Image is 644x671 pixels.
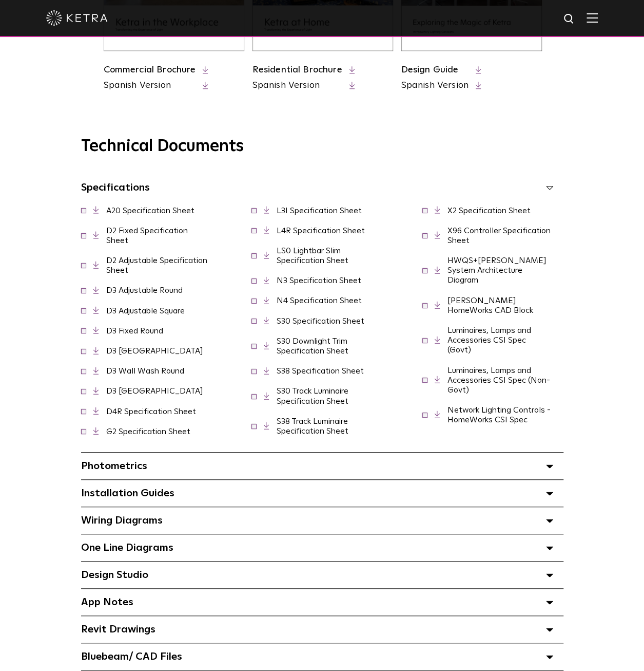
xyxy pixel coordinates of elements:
[106,347,203,355] a: D3 [GEOGRAPHIC_DATA]
[447,296,533,314] a: [PERSON_NAME] HomeWorks CAD Block
[104,65,196,74] a: Commercial Brochure
[563,13,576,26] img: search icon
[106,327,163,335] a: D3 Fixed Round
[106,256,207,274] a: D2 Adjustable Specification Sheet
[277,247,348,265] a: LS0 Lightbar Slim Specification Sheet
[81,515,163,526] span: Wiring Diagrams
[447,256,547,284] a: HWQS+[PERSON_NAME] System Architecture Diagram
[81,182,150,193] span: Specifications
[252,65,342,74] a: Residential Brochure
[106,387,203,395] a: D3 [GEOGRAPHIC_DATA]
[46,10,108,26] img: ketra-logo-2019-white
[447,406,551,424] a: Network Lighting Controls - HomeWorks CSI Spec
[277,417,348,435] a: S38 Track Luminaire Specification Sheet
[106,427,190,436] a: G2 Specification Sheet
[401,65,459,74] a: Design Guide
[106,307,185,315] a: D3 Adjustable Square
[447,207,531,215] a: X2 Specification Sheet
[81,570,148,580] span: Design Studio
[81,651,182,662] span: Bluebeam/ CAD Files
[277,227,365,235] a: L4R Specification Sheet
[81,624,155,635] span: Revit Drawings
[277,317,364,325] a: S30 Specification Sheet
[401,79,469,92] a: Spanish Version
[277,337,348,355] a: S30 Downlight Trim Specification Sheet
[104,79,196,92] a: Spanish Version
[106,367,184,375] a: D3 Wall Wash Round
[81,543,173,553] span: One Line Diagrams
[277,296,362,305] a: N4 Specification Sheet
[447,326,531,354] a: Luminaires, Lamps and Accessories CSI Spec (Govt)
[81,488,174,498] span: Installation Guides
[81,137,563,156] h3: Technical Documents
[277,207,362,215] a: L3I Specification Sheet
[587,13,598,23] img: Hamburger%20Nav.svg
[277,387,348,405] a: S30 Track Luminaire Specification Sheet
[81,461,147,471] span: Photometrics
[106,407,196,416] a: D4R Specification Sheet
[106,207,194,215] a: A20 Specification Sheet
[106,286,183,294] a: D3 Adjustable Round
[81,597,133,607] span: App Notes
[277,276,361,285] a: N3 Specification Sheet
[106,227,188,245] a: D2 Fixed Specification Sheet
[277,367,364,375] a: S38 Specification Sheet
[447,366,550,394] a: Luminaires, Lamps and Accessories CSI Spec (Non-Govt)
[447,227,551,245] a: X96 Controller Specification Sheet
[252,79,342,92] a: Spanish Version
